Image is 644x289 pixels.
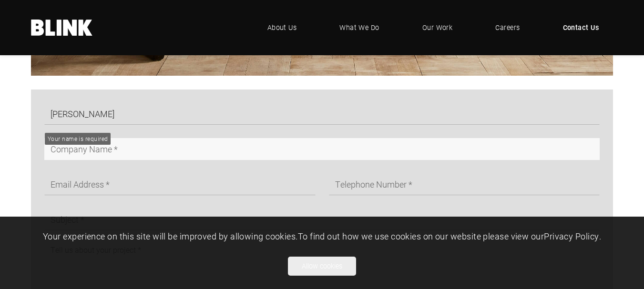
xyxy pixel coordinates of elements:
[544,230,599,242] a: Privacy Policy
[48,134,108,143] div: Your name is required
[288,257,356,276] button: Allow cookies
[495,22,520,33] span: Careers
[339,22,379,33] span: What We Do
[549,13,613,42] a: Contact Us
[481,13,534,42] a: Careers
[408,13,467,42] a: Our Work
[422,22,453,33] span: Our Work
[325,13,394,42] a: What We Do
[329,173,600,195] input: Telephone Number *
[267,22,297,33] span: About Us
[563,22,599,33] span: Contact Us
[31,20,93,36] a: Home
[44,173,316,195] input: Email Address *
[44,103,600,125] input: Full Name *
[43,230,601,242] span: Your experience on this site will be improved by allowing cookies. To find out how we use cookies...
[44,209,600,230] input: Subject *
[253,13,311,42] a: About Us
[44,138,600,160] input: Company Name *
